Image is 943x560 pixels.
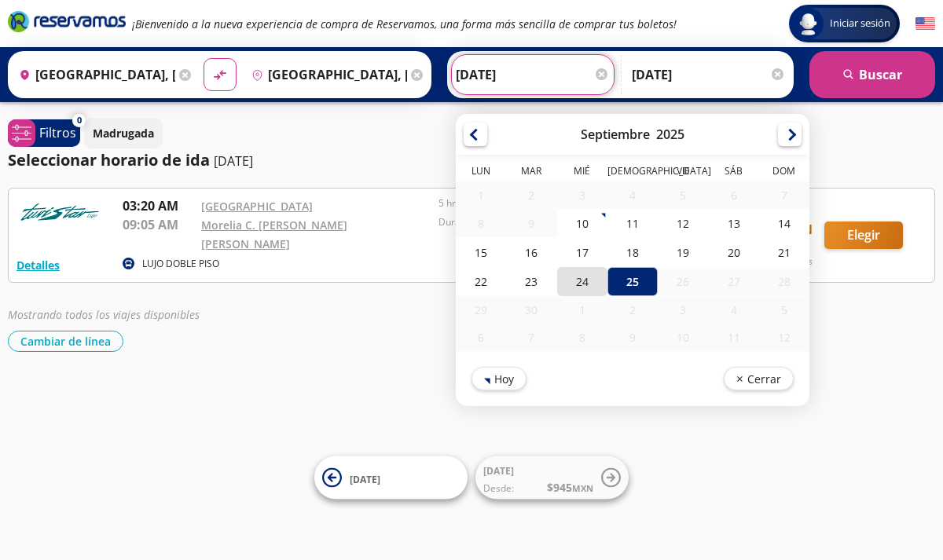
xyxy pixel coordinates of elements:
[142,257,219,271] p: LUJO DOBLE PISO
[17,257,60,273] button: Detalles
[456,181,506,209] div: 01-Sep-25
[557,209,607,238] div: 10-Sep-25
[456,238,506,267] div: 15-Sep-25
[607,267,658,296] div: 25-Sep-25
[759,324,809,351] div: 12-Oct-25
[8,148,210,172] p: Seleccionar horario de ida
[708,181,758,209] div: 06-Sep-25
[201,199,313,214] a: [GEOGRAPHIC_DATA]
[456,210,506,237] div: 08-Sep-25
[632,55,786,94] input: Opcional
[314,456,468,500] button: [DATE]
[607,238,658,267] div: 18-Sep-25
[809,51,935,98] button: Buscar
[658,181,708,209] div: 05-Sep-25
[8,9,126,38] a: Brand Logo
[708,324,758,351] div: 11-Oct-25
[708,164,758,181] th: Sábado
[475,456,629,500] button: [DATE]Desde:$945MXN
[658,268,708,295] div: 26-Sep-25
[824,16,897,31] span: Iniciar sesión
[607,296,658,324] div: 02-Oct-25
[456,55,610,94] input: Elegir Fecha
[656,126,684,143] div: 2025
[915,14,935,34] button: English
[506,267,556,296] div: 23-Sep-25
[759,238,809,267] div: 21-Sep-25
[708,209,758,238] div: 13-Sep-25
[724,367,794,390] button: Cerrar
[17,196,103,228] img: RESERVAMOS
[483,481,514,496] span: Desde:
[506,164,556,181] th: Martes
[572,482,593,494] small: MXN
[658,324,708,351] div: 10-Oct-25
[39,123,76,142] p: Filtros
[557,324,607,351] div: 08-Oct-25
[547,479,593,496] span: $ 945
[658,238,708,267] div: 19-Sep-25
[132,16,677,31] em: ¡Bienvenido a la nueva experiencia de compra de Reservamos, una forma más sencilla de comprar tus...
[824,221,903,249] button: Elegir
[557,267,607,296] div: 24-Sep-25
[201,218,347,251] a: Morelia C. [PERSON_NAME] [PERSON_NAME]
[506,181,556,209] div: 02-Sep-25
[658,296,708,324] div: 03-Oct-25
[557,238,607,267] div: 17-Sep-25
[759,181,809,209] div: 07-Sep-25
[557,164,607,181] th: Miércoles
[123,215,193,234] p: 09:05 AM
[607,209,658,238] div: 11-Sep-25
[456,324,506,351] div: 06-Oct-25
[13,55,175,94] input: Buscar Origen
[8,307,200,322] em: Mostrando todos los viajes disponibles
[658,164,708,181] th: Viernes
[472,367,527,390] button: Hoy
[214,152,253,170] p: [DATE]
[93,125,154,141] p: Madrugada
[438,196,668,210] p: 5 hrs 45 mins
[350,472,380,485] span: [DATE]
[557,181,607,209] div: 03-Sep-25
[506,296,556,324] div: 30-Sep-25
[607,324,658,351] div: 09-Oct-25
[77,114,82,127] span: 0
[123,196,193,215] p: 03:20 AM
[759,164,809,181] th: Domingo
[245,55,408,94] input: Buscar Destino
[759,209,809,238] div: 14-Sep-25
[708,296,758,324] div: 04-Oct-25
[456,164,506,181] th: Lunes
[8,331,123,352] button: Cambiar de línea
[607,181,658,209] div: 04-Sep-25
[8,9,126,33] i: Brand Logo
[759,268,809,295] div: 28-Sep-25
[506,238,556,267] div: 16-Sep-25
[506,210,556,237] div: 09-Sep-25
[483,464,514,478] span: [DATE]
[607,164,658,181] th: Jueves
[506,324,556,351] div: 07-Oct-25
[456,267,506,296] div: 22-Sep-25
[708,238,758,267] div: 20-Sep-25
[456,296,506,324] div: 29-Sep-25
[581,126,650,143] div: Septiembre
[708,268,758,295] div: 27-Sep-25
[8,119,80,147] button: 0Filtros
[658,209,708,238] div: 12-Sep-25
[759,296,809,324] div: 05-Oct-25
[557,296,607,324] div: 01-Oct-25
[84,118,163,148] button: Madrugada
[438,215,668,229] p: Duración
